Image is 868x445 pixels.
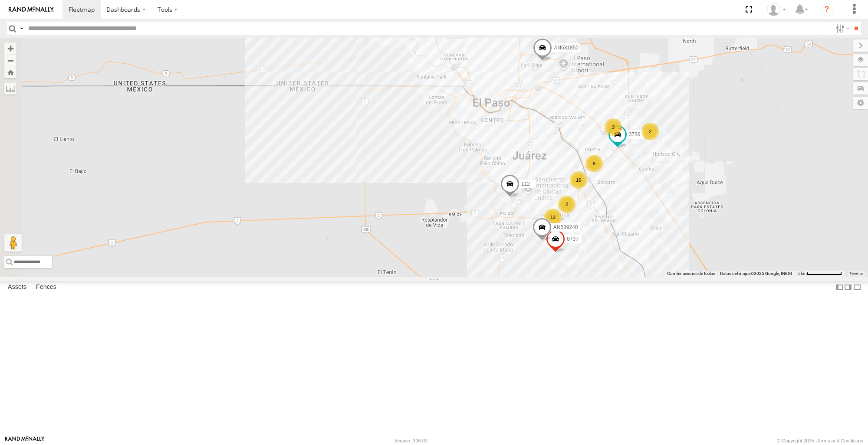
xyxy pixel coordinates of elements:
span: 3736 [629,131,641,137]
div: 9 [585,155,603,172]
span: 8737 [567,236,579,242]
div: 3 [605,118,622,136]
label: Map Settings [853,97,868,109]
span: AN531850 [554,45,579,51]
button: Zoom Home [4,66,16,78]
span: AN539240 [553,224,578,230]
label: Search Query [18,22,25,35]
span: Datos del mapa ©2025 Google, INEGI [720,271,792,276]
label: Dock Summary Table to the Right [844,281,852,294]
div: eramir69 . [764,3,789,16]
label: Assets [3,281,31,294]
div: 16 [570,171,587,189]
a: Terms and Conditions [817,438,863,443]
button: Combinaciones de teclas [667,271,715,277]
button: Arrastra al hombrecito al mapa para abrir Street View [4,234,22,252]
div: 12 [544,209,562,226]
span: 112 [521,181,530,187]
img: rand-logo.svg [9,7,54,13]
a: Términos (se abre en una nueva pestaña) [849,272,863,275]
a: Visit our Website [5,436,45,445]
span: 5 km [797,271,807,276]
label: Hide Summary Table [853,281,861,294]
label: Measure [4,82,16,95]
div: 2 [558,196,575,213]
label: Fences [32,281,61,294]
label: Dock Summary Table to the Left [835,281,844,294]
div: 2 [641,123,659,140]
div: © Copyright 2025 - [777,438,863,443]
button: Zoom in [4,43,16,54]
div: Version: 306.00 [395,438,427,443]
label: Search Filter Options [832,22,851,35]
button: Zoom out [4,54,16,66]
i: ? [820,3,834,16]
button: Escala del mapa: 5 km por 77 píxeles [795,271,845,277]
